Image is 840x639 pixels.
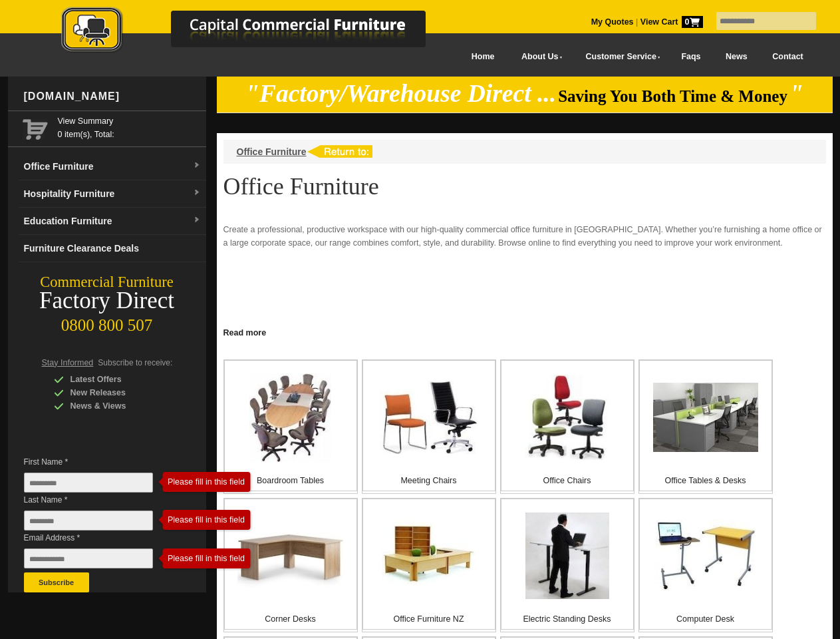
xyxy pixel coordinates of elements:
[571,42,668,72] a: Customer Service
[638,359,773,494] a: Office Tables & Desks Office Tables & Desks
[245,80,556,107] em: "Factory/Warehouse Direct ...
[25,7,490,59] a: Capital Commercial Furniture Logo
[225,612,356,626] p: Corner Desks
[19,235,206,262] a: Furniture Clearance Deals
[223,174,826,199] h1: Office Furniture
[42,358,94,367] span: Stay Informed
[789,80,803,107] em: "
[54,399,180,413] div: News & Views
[24,572,89,592] button: Subscribe
[640,17,703,27] strong: View Cart
[19,77,206,116] div: [DOMAIN_NAME]
[54,373,180,386] div: Latest Offers
[525,375,610,460] img: Office Chairs
[653,383,758,452] img: Office Tables & Desks
[193,189,201,197] img: dropdown
[501,612,633,626] p: Electric Standing Desks
[380,381,478,454] img: Meeting Chairs
[362,359,496,494] a: Meeting Chairs Meeting Chairs
[24,473,153,493] input: First Name *
[656,520,756,592] img: Computer Desk
[24,493,173,507] span: Last Name *
[223,498,358,632] a: Corner Desks Corner Desks
[19,153,206,180] a: Office Furnituredropdown
[24,531,173,544] span: Email Address *
[713,42,760,72] a: News
[54,386,180,399] div: New Releases
[8,310,206,335] div: 0800 800 507
[682,16,703,28] span: 0
[8,273,206,292] div: Commercial Furniture
[237,146,307,157] a: Office Furniture
[638,498,773,632] a: Computer Desk Computer Desk
[669,42,714,72] a: Faqs
[162,554,239,563] div: Please fill in this field
[249,373,331,462] img: Boardroom Tables
[217,323,833,339] a: Click to read more
[223,223,826,250] p: Create a professional, productive workspace with our high-quality commercial office furniture in ...
[98,358,172,367] span: Subscribe to receive:
[525,513,609,599] img: Electric Standing Desks
[640,612,771,626] p: Computer Desk
[162,515,239,525] div: Please fill in this field
[363,474,495,487] p: Meeting Chairs
[162,477,239,487] div: Please fill in this field
[19,208,206,235] a: Education Furnituredropdown
[501,474,633,487] p: Office Chairs
[591,17,634,27] a: My Quotes
[223,359,358,494] a: Boardroom Tables Boardroom Tables
[500,498,634,632] a: Electric Standing Desks Electric Standing Desks
[193,216,201,224] img: dropdown
[362,498,496,632] a: Office Furniture NZ Office Furniture NZ
[363,612,495,626] p: Office Furniture NZ
[24,455,173,469] span: First Name *
[193,162,201,170] img: dropdown
[24,548,153,568] input: Email Address *
[382,518,476,594] img: Office Furniture NZ
[8,292,206,310] div: Factory Direct
[638,17,702,27] a: View Cart0
[25,7,490,55] img: Capital Commercial Furniture Logo
[24,511,153,531] input: Last Name *
[58,114,201,128] a: View Summary
[760,42,815,72] a: Contact
[558,87,787,105] span: Saving You Both Time & Money
[225,474,356,487] p: Boardroom Tables
[19,180,206,208] a: Hospitality Furnituredropdown
[237,522,343,590] img: Corner Desks
[507,42,571,72] a: About Us
[640,474,771,487] p: Office Tables & Desks
[500,359,634,494] a: Office Chairs Office Chairs
[58,114,201,139] span: 0 item(s), Total:
[307,145,372,158] img: return to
